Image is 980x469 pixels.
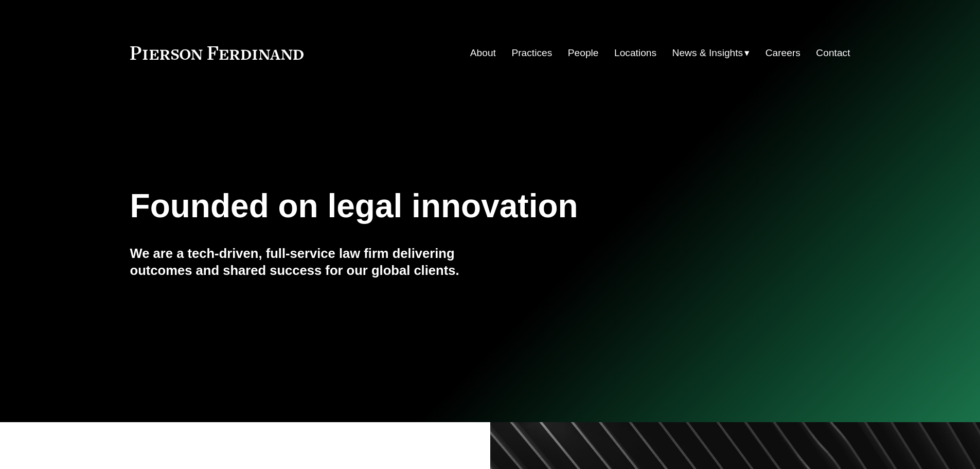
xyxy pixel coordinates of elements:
a: folder dropdown [672,43,750,63]
h1: Founded on legal innovation [130,187,730,225]
a: Careers [765,43,800,63]
a: About [470,43,496,63]
a: People [568,43,599,63]
h4: We are a tech-driven, full-service law firm delivering outcomes and shared success for our global... [130,245,490,279]
a: Contact [816,43,850,63]
span: News & Insights [672,44,743,62]
a: Practices [511,43,552,63]
a: Locations [614,43,656,63]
